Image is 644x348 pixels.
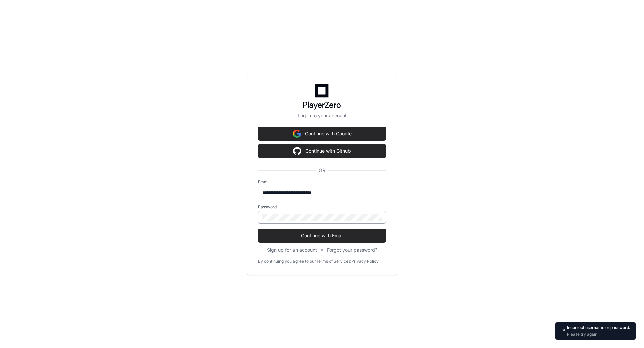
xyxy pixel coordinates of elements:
a: Terms of Service [316,259,348,264]
button: Continue with Email [258,229,386,242]
p: Log in to your account [258,112,386,119]
button: Forgot your password? [327,247,377,253]
button: Sign up for an account [267,247,317,253]
p: Incorrect username or password. [567,325,630,330]
p: Please try again [567,332,630,337]
label: Password [258,204,386,210]
span: OR [316,167,328,174]
a: Privacy Policy. [351,259,379,264]
label: Email [258,179,386,185]
button: Continue with Google [258,127,386,140]
span: Continue with Email [258,232,386,239]
div: By continuing you agree to our [258,259,316,264]
img: Sign in with google [293,144,301,158]
div: & [348,259,351,264]
img: Sign in with google [293,127,301,140]
button: Continue with Github [258,144,386,158]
